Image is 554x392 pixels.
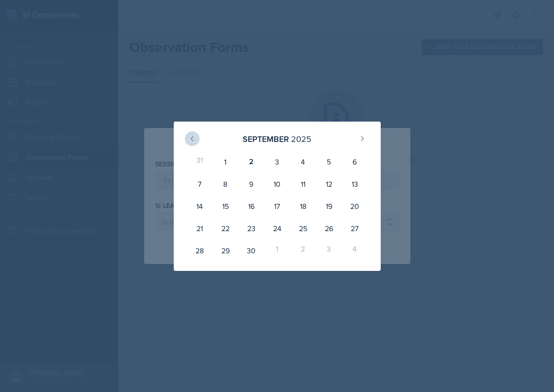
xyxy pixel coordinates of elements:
div: 4 [290,151,316,173]
div: 20 [342,195,368,217]
div: 24 [264,217,290,239]
div: 18 [290,195,316,217]
div: 2 [238,151,264,173]
div: 11 [290,173,316,195]
div: 17 [264,195,290,217]
div: 1 [264,239,290,262]
div: 10 [264,173,290,195]
div: 7 [187,173,213,195]
div: 1 [213,151,238,173]
div: 3 [316,239,342,262]
div: 15 [213,195,238,217]
div: 6 [342,151,368,173]
div: 22 [213,217,238,239]
div: 27 [342,217,368,239]
div: 23 [238,217,264,239]
div: 16 [238,195,264,217]
div: 14 [187,195,213,217]
div: 12 [316,173,342,195]
div: 9 [238,173,264,195]
div: 4 [342,239,368,262]
div: 29 [213,239,238,262]
div: 25 [290,217,316,239]
div: 13 [342,173,368,195]
div: 3 [264,151,290,173]
div: 26 [316,217,342,239]
div: 28 [187,239,213,262]
div: 2025 [291,133,311,145]
div: 31 [187,151,213,173]
div: 5 [316,151,342,173]
div: September [243,133,289,145]
div: 21 [187,217,213,239]
div: 2 [290,239,316,262]
div: 19 [316,195,342,217]
div: 30 [238,239,264,262]
div: 8 [213,173,238,195]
